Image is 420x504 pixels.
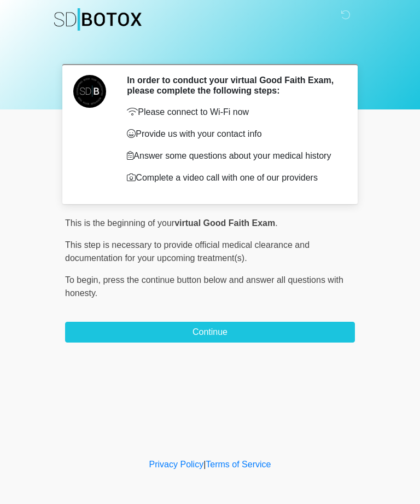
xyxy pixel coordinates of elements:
[203,460,206,469] a: |
[127,75,339,96] h2: In order to conduct your virtual Good Faith Exam, please complete the following steps:
[206,460,271,469] a: Terms of Service
[127,128,339,141] p: Provide us with your contact info
[57,39,363,60] h1: ‎ ‎
[65,275,103,285] span: To begin,
[65,322,355,343] button: Continue
[127,106,339,119] p: Please connect to Wi-Fi now
[127,171,339,184] p: Complete a video call with one of our providers
[149,460,204,469] a: Privacy Policy
[73,75,106,108] img: Agent Avatar
[65,218,174,228] span: This is the beginning of your
[275,218,277,228] span: .
[174,218,275,228] strong: virtual Good Faith Exam
[65,240,310,263] span: This step is necessary to provide official medical clearance and documentation for your upcoming ...
[54,8,142,31] img: SDBotox Logo
[127,149,339,163] p: Answer some questions about your medical history
[65,275,343,298] span: press the continue button below and answer all questions with honesty.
